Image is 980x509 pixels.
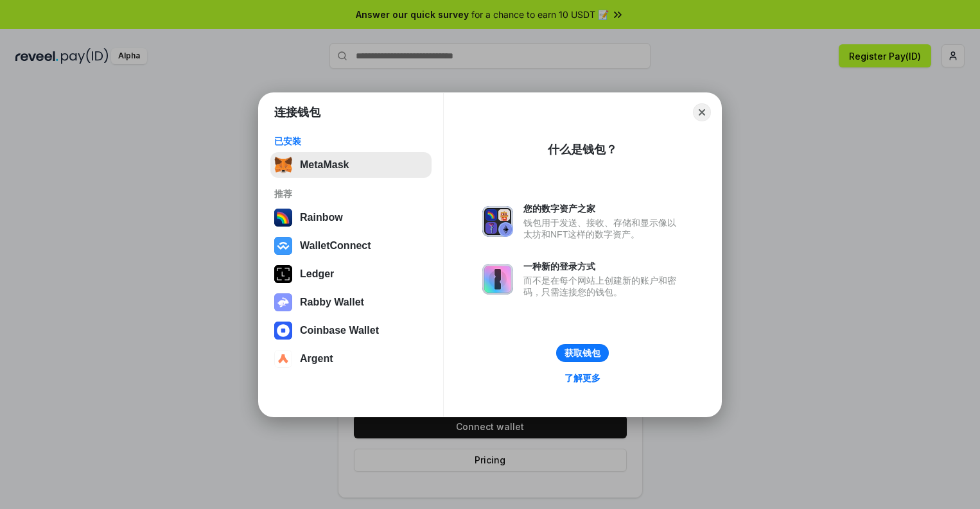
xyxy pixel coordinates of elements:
button: Coinbase Wallet [270,318,432,343]
div: Rabby Wallet [300,297,364,308]
img: svg+xml,%3Csvg%20xmlns%3D%22http%3A%2F%2Fwww.w3.org%2F2000%2Fsvg%22%20fill%3D%22none%22%20viewBox... [482,206,513,237]
div: Argent [300,353,333,365]
img: svg+xml,%3Csvg%20width%3D%2228%22%20height%3D%2228%22%20viewBox%3D%220%200%2028%2028%22%20fill%3D... [274,322,292,340]
div: 了解更多 [564,372,600,384]
button: Rainbow [270,205,432,230]
div: 钱包用于发送、接收、存储和显示像以太坊和NFT这样的数字资产。 [523,217,683,240]
div: 您的数字资产之家 [523,203,683,214]
img: svg+xml,%3Csvg%20xmlns%3D%22http%3A%2F%2Fwww.w3.org%2F2000%2Fsvg%22%20fill%3D%22none%22%20viewBox... [482,264,513,295]
div: Rainbow [300,212,343,223]
img: svg+xml,%3Csvg%20fill%3D%22none%22%20height%3D%2233%22%20viewBox%3D%220%200%2035%2033%22%20width%... [274,156,292,174]
button: 获取钱包 [556,344,609,362]
div: 一种新的登录方式 [523,261,683,272]
img: svg+xml,%3Csvg%20xmlns%3D%22http%3A%2F%2Fwww.w3.org%2F2000%2Fsvg%22%20fill%3D%22none%22%20viewBox... [274,293,292,311]
a: 了解更多 [557,370,608,386]
div: WalletConnect [300,240,371,252]
div: Ledger [300,268,334,280]
div: MetaMask [300,159,349,171]
button: Close [693,103,711,121]
img: svg+xml,%3Csvg%20width%3D%22120%22%20height%3D%22120%22%20viewBox%3D%220%200%20120%20120%22%20fil... [274,209,292,227]
div: 而不是在每个网站上创建新的账户和密码，只需连接您的钱包。 [523,275,683,298]
button: Argent [270,346,432,372]
img: svg+xml,%3Csvg%20width%3D%2228%22%20height%3D%2228%22%20viewBox%3D%220%200%2028%2028%22%20fill%3D... [274,237,292,255]
div: Coinbase Wallet [300,325,379,336]
div: 获取钱包 [564,347,600,359]
button: WalletConnect [270,233,432,259]
div: 已安装 [274,135,428,147]
div: 什么是钱包？ [548,142,617,157]
h1: 连接钱包 [274,105,320,120]
button: Ledger [270,261,432,287]
div: 推荐 [274,188,428,200]
button: MetaMask [270,152,432,178]
img: svg+xml,%3Csvg%20width%3D%2228%22%20height%3D%2228%22%20viewBox%3D%220%200%2028%2028%22%20fill%3D... [274,350,292,368]
button: Rabby Wallet [270,289,432,315]
img: svg+xml,%3Csvg%20xmlns%3D%22http%3A%2F%2Fwww.w3.org%2F2000%2Fsvg%22%20width%3D%2228%22%20height%3... [274,265,292,283]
